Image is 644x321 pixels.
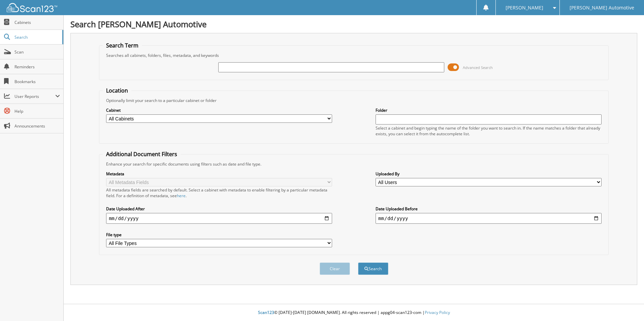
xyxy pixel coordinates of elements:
[14,123,60,129] span: Announcements
[14,49,60,55] span: Scan
[258,310,274,315] span: Scan123
[376,107,602,113] label: Folder
[106,206,332,212] label: Date Uploaded After
[14,64,60,70] span: Reminders
[14,34,59,40] span: Search
[425,310,450,315] a: Privacy Policy
[376,125,602,137] div: Select a cabinet and begin typing the name of the folder you want to search in. If the name match...
[177,193,186,199] a: here
[70,19,637,30] h1: Search [PERSON_NAME] Automotive
[320,262,350,275] button: Clear
[376,213,602,224] input: end
[106,213,332,224] input: start
[376,206,602,212] label: Date Uploaded Before
[376,171,602,177] label: Uploaded By
[103,52,605,58] div: Searches all cabinets, folders, files, metadata, and keywords
[103,150,181,158] legend: Additional Document Filters
[14,20,60,25] span: Cabinets
[103,98,605,103] div: Optionally limit your search to a particular cabinet or folder
[103,161,605,167] div: Enhance your search for specific documents using filters such as date and file type.
[14,94,55,99] span: User Reports
[570,6,634,10] span: [PERSON_NAME] Automotive
[64,305,644,321] div: © [DATE]-[DATE] [DOMAIN_NAME]. All rights reserved | appg04-scan123-com |
[463,65,493,70] span: Advanced Search
[106,171,332,177] label: Metadata
[106,187,332,199] div: All metadata fields are searched by default. Select a cabinet with metadata to enable filtering b...
[103,87,131,94] legend: Location
[14,79,60,84] span: Bookmarks
[106,107,332,113] label: Cabinet
[106,232,332,238] label: File type
[103,42,142,49] legend: Search Term
[14,108,60,114] span: Help
[358,262,388,275] button: Search
[506,6,543,10] span: [PERSON_NAME]
[7,3,57,12] img: scan123-logo-white.svg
